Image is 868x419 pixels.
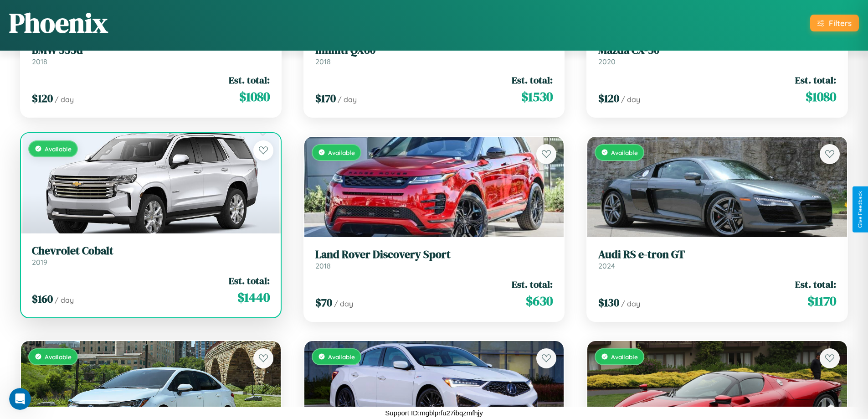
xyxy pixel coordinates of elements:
span: 2019 [32,258,47,267]
span: Est. total: [512,73,553,87]
span: Est. total: [795,73,836,87]
p: Support ID: mgblprfu27ibqzmfhjy [385,407,483,419]
span: Est. total: [229,73,270,87]
span: $ 1530 [521,88,553,106]
span: / day [55,295,74,305]
span: Available [45,145,72,153]
span: Available [611,353,638,361]
span: Est. total: [512,278,553,291]
button: Filters [810,15,859,31]
span: 2018 [315,261,331,270]
a: Chevrolet Cobalt2019 [32,244,270,267]
h3: Chevrolet Cobalt [32,244,270,258]
span: $ 170 [315,91,336,106]
span: / day [621,95,640,104]
span: Est. total: [795,278,836,291]
span: $ 1080 [239,88,270,106]
a: Audi RS e-tron GT2024 [598,248,836,270]
span: Available [328,149,355,156]
iframe: Intercom live chat [9,388,31,410]
div: Filters [829,18,852,28]
span: $ 70 [315,295,332,310]
a: Land Rover Discovery Sport2018 [315,248,553,270]
a: Mazda CX-502020 [598,44,836,66]
h3: Mazda CX-50 [598,44,836,57]
h3: BMW 335d [32,44,270,57]
span: / day [55,95,74,104]
span: $ 160 [32,291,53,306]
h3: Infiniti QX60 [315,44,553,57]
span: 2018 [32,57,47,66]
span: 2018 [315,57,331,66]
h1: Phoenix [9,4,108,41]
a: BMW 335d2018 [32,44,270,66]
span: / day [621,299,640,308]
span: $ 120 [598,91,619,106]
span: 2024 [598,261,615,270]
h3: Land Rover Discovery Sport [315,248,553,261]
span: Est. total: [229,274,270,287]
span: Available [45,353,72,361]
a: Infiniti QX602018 [315,44,553,66]
span: Available [611,149,638,156]
span: Available [328,353,355,361]
span: 2020 [598,57,616,66]
span: $ 1080 [806,88,836,106]
span: $ 1440 [237,288,270,306]
span: $ 120 [32,91,53,106]
span: $ 1170 [807,292,836,310]
div: Give Feedback [857,191,863,228]
span: $ 630 [526,292,553,310]
span: $ 130 [598,295,619,310]
h3: Audi RS e-tron GT [598,248,836,261]
span: / day [338,95,357,104]
span: / day [334,299,353,308]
